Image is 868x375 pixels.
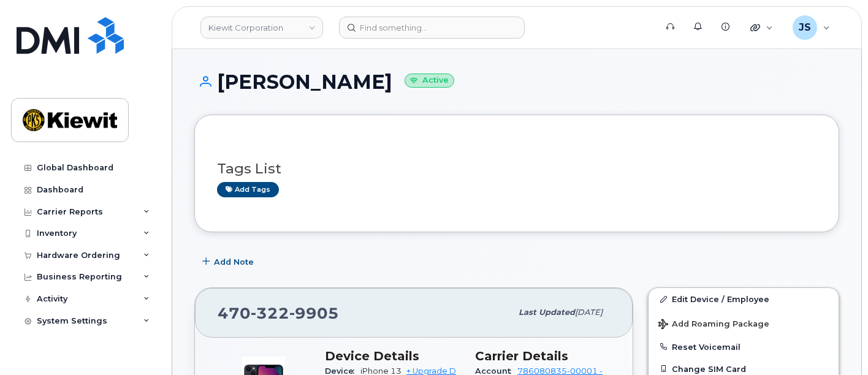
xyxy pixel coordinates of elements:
[405,74,454,88] small: Active
[519,308,575,317] span: Last updated
[649,336,839,358] button: Reset Voicemail
[251,304,289,322] span: 322
[289,304,339,322] span: 9905
[475,349,611,363] h3: Carrier Details
[218,304,339,322] span: 470
[649,288,839,310] a: Edit Device / Employee
[194,251,264,273] button: Add Note
[217,182,279,197] a: Add tags
[325,349,460,363] h3: Device Details
[658,319,769,331] span: Add Roaming Package
[575,308,603,317] span: [DATE]
[815,322,859,366] iframe: Messenger Launcher
[194,71,839,93] h1: [PERSON_NAME]
[217,161,817,176] h3: Tags List
[649,311,839,336] button: Add Roaming Package
[214,256,254,268] span: Add Note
